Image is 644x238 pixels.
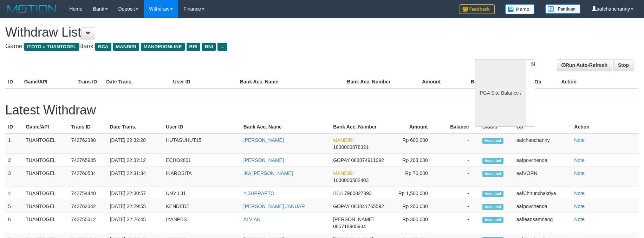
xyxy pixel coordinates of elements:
td: aafChhunchakriya [514,187,572,200]
td: [DATE] 22:31:34 [107,167,163,187]
td: 3 [5,167,23,187]
td: [DATE] 22:32:12 [107,154,163,167]
td: - [438,167,480,187]
td: ECHO2801 [163,154,240,167]
a: ALVIAN [243,217,261,222]
td: 6 [5,213,23,233]
span: BCA [95,43,111,51]
th: ID [5,120,23,133]
td: 742762398 [69,133,107,154]
td: 742760534 [69,167,107,187]
td: TUANTOGEL [23,213,68,233]
td: Rp 70,000 [390,167,438,187]
td: aafpovchenda [514,154,572,167]
td: [DATE] 22:26:45 [107,213,163,233]
th: Op [532,75,558,88]
td: 2 [5,154,23,167]
td: 742755312 [69,213,107,233]
img: Button%20Memo.svg [505,4,535,14]
th: Balance [438,120,480,133]
span: 1030006582403 [333,177,369,183]
span: BCA [333,190,343,196]
div: PGA Site Balance / [475,59,526,127]
td: 742754440 [69,187,107,200]
th: Balance [451,75,500,88]
td: IKAROSITA [163,167,240,187]
th: Date Trans. [107,120,163,133]
a: Note [574,157,585,163]
th: Date Trans. [103,75,170,88]
span: BNI [202,43,216,51]
span: 083874911092 [351,157,384,163]
a: Y.SUPRAPTO [243,190,274,196]
td: 1 [5,133,23,154]
th: Bank Acc. Name [237,75,344,88]
a: [PERSON_NAME] [243,137,284,143]
a: Note [574,137,585,143]
h1: Latest Withdraw [5,103,639,117]
span: 085718905934 [333,224,366,229]
td: UNYIL31 [163,187,240,200]
span: MANDIRI [333,170,354,176]
a: IKA [PERSON_NAME] [243,170,293,176]
a: Run Auto-Refresh [557,59,612,71]
a: [PERSON_NAME] JANUAR [243,203,305,209]
span: [PERSON_NAME] [333,217,373,222]
td: 742762342 [69,200,107,213]
td: - [438,200,480,213]
td: HUTASUHUT15 [163,133,240,154]
th: Amount [390,120,438,133]
td: TUANTOGEL [23,187,68,200]
th: Game/API [23,120,68,133]
td: TUANTOGEL [23,167,68,187]
span: GOPAY [333,157,350,163]
img: Feedback.jpg [460,4,495,14]
td: - [438,133,480,154]
td: aafchanchanny [514,133,572,154]
th: ID [5,75,21,88]
a: Note [574,217,585,222]
td: KENDEDE [163,200,240,213]
span: MANDIRI [113,43,139,51]
span: MANDIRIONLINE [141,43,185,51]
td: TUANTOGEL [23,200,68,213]
th: Action [571,120,639,133]
a: Note [574,190,585,196]
th: Amount [398,75,451,88]
span: Accepted [482,191,503,197]
span: ITOTO > TUANTOGEL [24,43,79,51]
td: IYANPBS [163,213,240,233]
span: Accepted [482,217,503,223]
span: 7960827893 [344,190,372,196]
td: aafleansamnang [514,213,572,233]
a: [PERSON_NAME] [243,157,284,163]
td: aafpovchenda [514,200,572,213]
th: Bank Acc. Number [330,120,390,133]
td: Rp 203,000 [390,154,438,167]
td: - [438,154,480,167]
a: Note [574,203,585,209]
span: MANDIRI [333,137,354,143]
span: 1830000878321 [333,144,369,150]
a: Note [574,170,585,176]
td: aafVORN [514,167,572,187]
th: User ID [163,120,240,133]
span: 083841765592 [351,203,384,209]
img: panduan.png [545,4,580,14]
h1: Withdraw List [5,25,422,39]
td: [DATE] 22:29:55 [107,200,163,213]
th: Game/API [21,75,75,88]
th: Op [514,120,572,133]
span: Accepted [482,138,503,144]
td: TUANTOGEL [23,154,68,167]
a: Stop [613,59,633,71]
span: ... [217,43,227,51]
th: Trans ID [75,75,103,88]
td: - [438,187,480,200]
td: Rp 200,000 [390,200,438,213]
span: BRI [187,43,200,51]
th: Action [558,75,639,88]
td: Rp 1,500,000 [390,187,438,200]
th: Status [480,120,514,133]
span: Accepted [482,171,503,177]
